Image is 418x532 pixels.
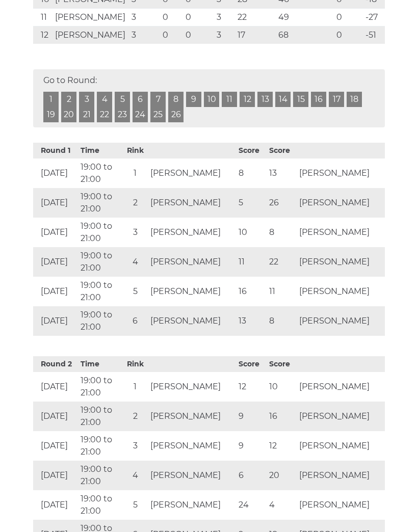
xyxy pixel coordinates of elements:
[33,159,78,189] td: [DATE]
[33,373,78,402] td: [DATE]
[43,108,59,123] a: 19
[334,9,363,27] td: 0
[78,189,123,218] td: 19:00 to 21:00
[122,373,148,402] td: 1
[236,218,267,248] td: 10
[236,307,267,336] td: 13
[240,92,255,108] a: 12
[122,189,148,218] td: 2
[236,461,267,491] td: 6
[267,491,297,520] td: 4
[53,9,129,27] td: [PERSON_NAME]
[115,92,130,108] a: 5
[236,143,267,159] th: Score
[148,307,236,336] td: [PERSON_NAME]
[267,189,297,218] td: 26
[236,491,267,520] td: 24
[148,218,236,248] td: [PERSON_NAME]
[311,92,326,108] a: 16
[148,461,236,491] td: [PERSON_NAME]
[297,373,385,402] td: [PERSON_NAME]
[267,143,297,159] th: Score
[33,248,78,277] td: [DATE]
[78,218,123,248] td: 19:00 to 21:00
[78,461,123,491] td: 19:00 to 21:00
[363,27,385,45] td: -51
[78,373,123,402] td: 19:00 to 21:00
[267,373,297,402] td: 10
[33,357,78,373] th: Round 2
[148,373,236,402] td: [PERSON_NAME]
[297,189,385,218] td: [PERSON_NAME]
[97,92,112,108] a: 4
[275,92,291,108] a: 14
[122,218,148,248] td: 3
[297,218,385,248] td: [PERSON_NAME]
[122,491,148,520] td: 5
[267,218,297,248] td: 8
[61,108,76,123] a: 20
[33,189,78,218] td: [DATE]
[297,248,385,277] td: [PERSON_NAME]
[236,277,267,307] td: 16
[329,92,344,108] a: 17
[79,92,94,108] a: 3
[297,307,385,336] td: [PERSON_NAME]
[236,432,267,461] td: 9
[293,92,308,108] a: 15
[79,108,94,123] a: 21
[276,9,334,27] td: 49
[148,277,236,307] td: [PERSON_NAME]
[267,248,297,277] td: 22
[78,432,123,461] td: 19:00 to 21:00
[122,357,148,373] th: Rink
[148,159,236,189] td: [PERSON_NAME]
[267,461,297,491] td: 20
[363,9,385,27] td: -27
[78,143,123,159] th: Time
[115,108,130,123] a: 23
[122,461,148,491] td: 4
[148,491,236,520] td: [PERSON_NAME]
[78,248,123,277] td: 19:00 to 21:00
[122,143,148,159] th: Rink
[122,432,148,461] td: 3
[297,491,385,520] td: [PERSON_NAME]
[150,92,166,108] a: 7
[78,159,123,189] td: 19:00 to 21:00
[257,92,273,108] a: 13
[33,218,78,248] td: [DATE]
[53,27,129,45] td: [PERSON_NAME]
[33,491,78,520] td: [DATE]
[297,277,385,307] td: [PERSON_NAME]
[122,248,148,277] td: 4
[129,9,160,27] td: 3
[297,432,385,461] td: [PERSON_NAME]
[267,277,297,307] td: 11
[33,9,53,27] td: 11
[33,27,53,45] td: 12
[33,70,385,128] div: Go to Round:
[235,27,276,45] td: 17
[334,27,363,45] td: 0
[78,402,123,432] td: 19:00 to 21:00
[168,108,184,123] a: 26
[267,432,297,461] td: 12
[33,461,78,491] td: [DATE]
[183,9,214,27] td: 0
[168,92,184,108] a: 8
[236,248,267,277] td: 11
[122,159,148,189] td: 1
[267,402,297,432] td: 16
[33,402,78,432] td: [DATE]
[267,159,297,189] td: 13
[236,402,267,432] td: 9
[267,307,297,336] td: 8
[78,307,123,336] td: 19:00 to 21:00
[297,159,385,189] td: [PERSON_NAME]
[236,159,267,189] td: 8
[61,92,76,108] a: 2
[236,373,267,402] td: 12
[297,461,385,491] td: [PERSON_NAME]
[235,9,276,27] td: 22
